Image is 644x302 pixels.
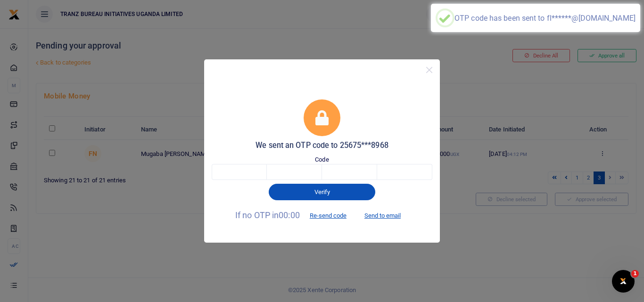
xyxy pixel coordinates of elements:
label: Code [315,155,329,164]
div: OTP code has been sent to fl******@[DOMAIN_NAME] [454,14,636,23]
button: Verify [269,184,375,200]
button: Send to email [356,208,409,224]
span: If no OTP in [235,210,355,220]
button: Re-send code [302,208,355,224]
iframe: Intercom live chat [612,270,635,293]
button: Close [422,63,436,77]
span: 1 [631,270,639,278]
span: 00:00 [279,210,300,220]
h5: We sent an OTP code to 25675***8968 [212,141,432,150]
